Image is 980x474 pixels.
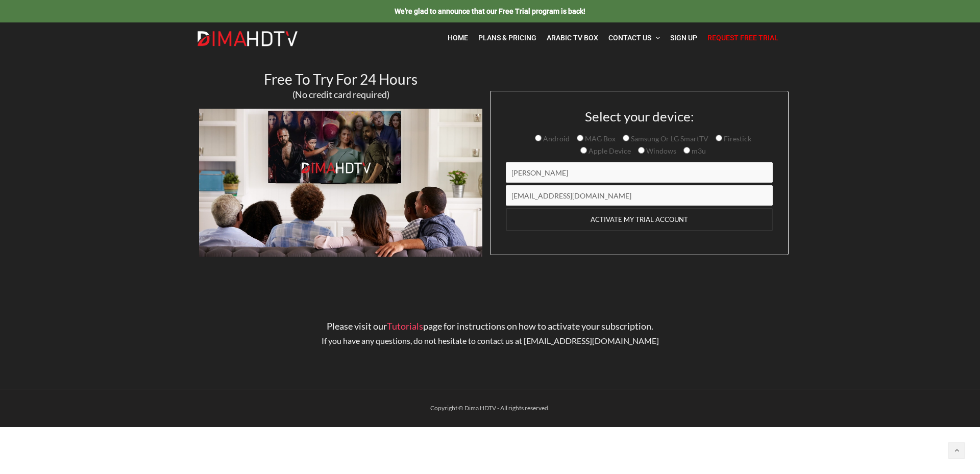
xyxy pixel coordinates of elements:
input: Firestick [716,135,722,141]
input: Windows [638,147,645,154]
input: Android [535,135,542,141]
input: Samsung Or LG SmartTV [623,135,629,141]
span: Arabic TV Box [547,34,598,42]
span: Samsung Or LG SmartTV [629,134,708,143]
input: Apple Device [580,147,587,154]
span: We're glad to announce that our Free Trial program is back! [395,7,585,15]
a: Back to top [948,442,965,459]
span: Please visit our page for instructions on how to activate your subscription. [327,320,653,332]
a: Plans & Pricing [473,28,542,48]
span: m3u [690,146,706,155]
input: m3u [683,147,690,154]
a: Home [443,28,473,48]
span: Free To Try For 24 Hours [264,70,418,88]
input: ACTIVATE MY TRIAL ACCOUNT [506,208,773,231]
span: Windows [645,146,676,155]
span: If you have any questions, do not hesitate to contact us at [EMAIL_ADDRESS][DOMAIN_NAME] [322,336,659,345]
span: Select your device: [585,108,694,124]
span: Sign Up [670,34,697,42]
span: Home [448,34,468,42]
a: Tutorials [387,320,423,332]
img: Dima HDTV [197,31,299,47]
a: Contact Us [603,28,665,48]
a: Arabic TV Box [542,28,603,48]
span: Contact Us [608,34,651,42]
span: MAG Box [583,134,616,143]
span: Firestick [722,134,751,143]
span: Request Free Trial [707,34,778,42]
input: MAG Box [577,135,583,141]
input: Email [506,185,773,206]
a: We're glad to announce that our Free Trial program is back! [395,7,585,15]
a: Request Free Trial [702,28,783,48]
span: Plans & Pricing [478,34,536,42]
span: (No credit card required) [292,89,389,100]
input: Name [506,162,773,183]
span: Apple Device [587,146,631,155]
span: Android [542,134,570,143]
a: Sign Up [665,28,702,48]
div: Copyright © Dima HDTV - All rights reserved. [191,402,789,414]
form: Contact form [498,109,780,255]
